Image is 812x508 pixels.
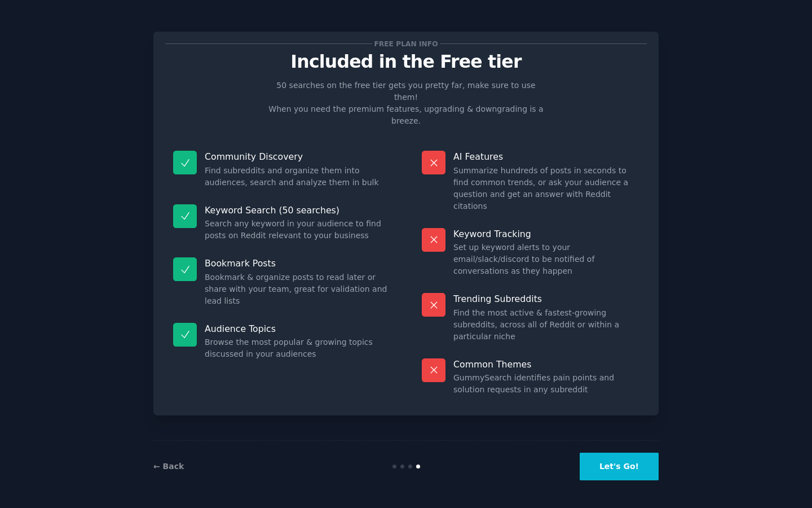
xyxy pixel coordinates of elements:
p: 50 searches on the free tier gets you pretty far, make sure to use them! When you need the premiu... [264,80,548,127]
p: Keyword Tracking [453,228,639,240]
dd: Summarize hundreds of posts in seconds to find common trends, or ask your audience a question and... [453,165,639,212]
dd: Set up keyword alerts to your email/slack/discord to be notified of conversations as they happen [453,242,639,277]
p: AI Features [453,151,639,163]
button: Let's Go! [580,453,659,480]
p: Community Discovery [205,151,390,163]
dd: Find the most active & fastest-growing subreddits, across all of Reddit or within a particular niche [453,307,639,343]
p: Keyword Search (50 searches) [205,204,390,216]
p: Common Themes [453,358,639,370]
p: Trending Subreddits [453,293,639,305]
dd: GummySearch identifies pain points and solution requests in any subreddit [453,372,639,396]
dd: Browse the most popular & growing topics discussed in your audiences [205,336,390,360]
span: Free plan info [372,38,440,50]
p: Audience Topics [205,323,390,335]
p: Bookmark Posts [205,257,390,269]
dd: Bookmark & organize posts to read later or share with your team, great for validation and lead lists [205,271,390,307]
a: ← Back [153,462,184,471]
p: Included in the Free tier [165,52,647,72]
dd: Search any keyword in your audience to find posts on Reddit relevant to your business [205,218,390,242]
dd: Find subreddits and organize them into audiences, search and analyze them in bulk [205,165,390,189]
